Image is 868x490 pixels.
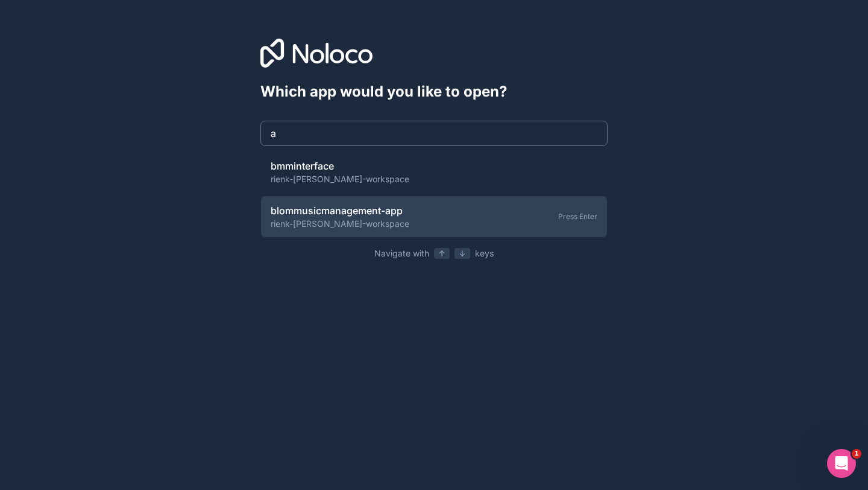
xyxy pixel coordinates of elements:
[271,218,409,230] span: rienk-[PERSON_NAME]-workspace
[271,159,409,173] span: bmminterface
[271,173,409,185] span: rienk-[PERSON_NAME]-workspace
[827,449,856,478] iframe: Intercom live chat
[260,151,608,193] a: bmminterfacerienk-[PERSON_NAME]-workspace
[260,82,608,101] h1: Which app would you like to open?
[558,212,597,221] div: Press Enter
[374,247,429,259] span: Navigate with
[260,121,608,146] input: Search apps...
[271,203,409,218] span: blommusicmanagement-app
[260,196,608,238] a: blommusicmanagement-apprienk-[PERSON_NAME]-workspacePress Enter
[852,449,861,459] span: 1
[475,247,494,259] span: keys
